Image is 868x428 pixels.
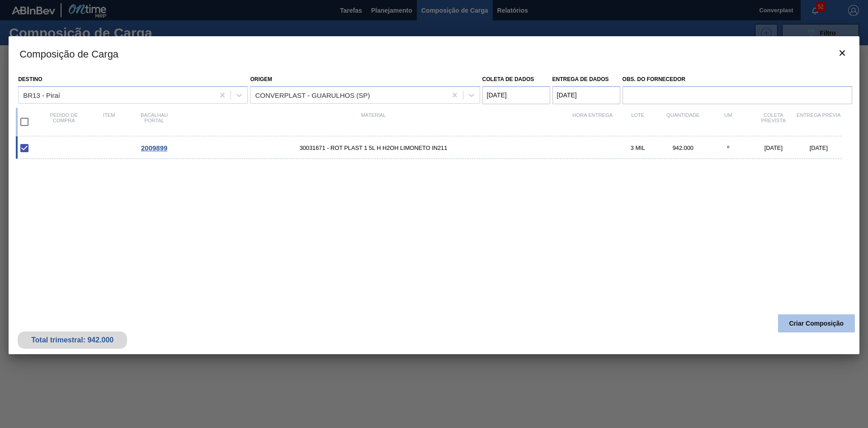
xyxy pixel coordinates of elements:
div: Ir para o Pedido [132,144,177,152]
font: Quantidade [666,112,699,118]
font: 942.000 [673,144,693,151]
font: Entrega Prévia [797,112,841,118]
font: Coleta de dados [482,76,534,82]
font: Hora Entrega [572,112,613,118]
input: dd/mm/aaaa [552,86,620,104]
font: BR13 - Piraí [23,91,60,99]
font: Destino [18,76,42,82]
font: 3 MIL [631,144,645,151]
font: 2009899 [141,144,167,152]
input: dd/mm/aaaa [482,86,550,104]
font: Total trimestral: 942.000 [31,336,113,344]
font: CONVERPLAST - GUARULHOS (SP) [255,91,370,99]
font: [DATE] [764,144,783,151]
font: 30031671 - ROT PLAST 1 5L H H2OH LIMONETO IN211 [300,144,448,151]
font: Obs. do Fornecedor [623,76,685,82]
font: Composição de Carga [19,48,118,60]
font: Entrega de dados [552,76,609,82]
font: Bacalhau Portal [141,112,168,123]
font: Item [103,112,115,118]
font: Coleta Prevista [761,112,786,123]
font: Pedido de compra [50,112,78,123]
font: Criar Composição [789,320,844,327]
span: 30031671 - ROT PLAST 1 5L H H2OH LIMONETO IN211 [177,144,570,151]
font: Origem [250,76,272,82]
font: º [727,144,729,151]
font: Lote [631,112,644,118]
font: Material [361,112,386,118]
button: Criar Composição [778,314,855,332]
font: [DATE] [810,144,828,151]
font: UM [724,112,732,118]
